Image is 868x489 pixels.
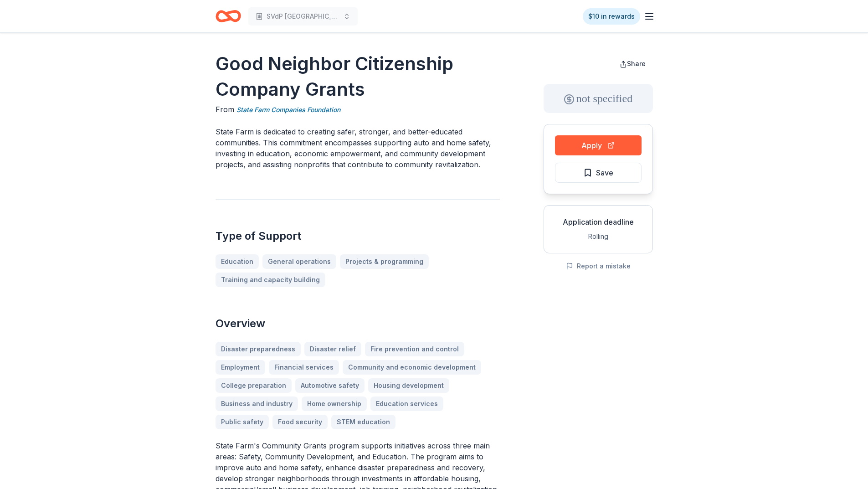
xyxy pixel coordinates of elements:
[216,126,500,170] p: State Farm is dedicated to creating safer, stronger, and better-educated communities. This commit...
[566,261,631,272] button: Report a mistake
[236,104,340,115] a: State Farm Companies Foundation
[216,273,325,287] a: Training and capacity building
[627,60,646,67] span: Share
[555,135,642,155] button: Apply
[596,167,613,179] span: Save
[248,7,358,26] button: SVdP [GEOGRAPHIC_DATA]
[267,11,339,22] span: SVdP [GEOGRAPHIC_DATA]
[216,51,500,102] h1: Good Neighbor Citizenship Company Grants
[555,163,642,183] button: Save
[216,316,500,331] h2: Overview
[551,216,645,227] div: Application deadline
[551,231,645,242] div: Rolling
[216,229,500,243] h2: Type of Support
[612,55,653,73] button: Share
[216,5,241,27] a: Home
[262,254,336,269] a: General operations
[216,254,259,269] a: Education
[340,254,429,269] a: Projects & programming
[544,84,653,113] div: not specified
[583,8,640,25] a: $10 in rewards
[216,104,500,115] div: From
